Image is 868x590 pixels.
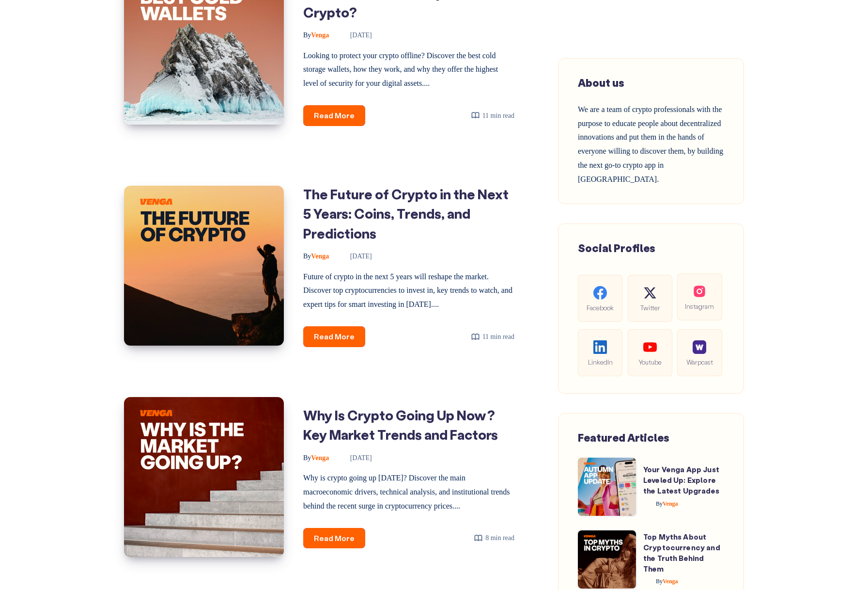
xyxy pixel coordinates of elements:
[303,454,331,462] a: ByVenga
[303,454,329,462] span: Venga
[337,32,372,39] time: [DATE]
[643,500,678,507] a: ByVenga
[303,105,365,126] a: Read More
[303,406,498,444] a: Why Is Crypto Going Up Now? Key Market Trends and Factors
[643,532,720,573] a: Top Myths About Cryptocurrency and the Truth Behind Them
[586,302,615,313] span: Facebook
[643,464,719,495] a: Your Venga App Just Leveled Up: Explore the Latest Upgrades
[635,302,665,313] span: Twitter
[303,253,329,260] span: Venga
[578,329,622,376] a: LinkedIn
[337,253,372,260] time: [DATE]
[593,340,607,354] img: social-linkedin.be646fe421ccab3a2ad91cb58bdc9694.svg
[474,532,514,544] div: 8 min read
[586,356,615,367] span: LinkedIn
[303,32,311,39] span: By
[643,340,657,354] img: social-youtube.99db9aba05279f803f3e7a4a838dfb6c.svg
[303,253,311,260] span: By
[677,329,722,376] a: Warpcast
[471,331,514,343] div: 11 min read
[628,329,672,376] a: Youtube
[578,76,624,90] span: About us
[656,500,678,507] span: Venga
[635,356,665,367] span: Youtube
[303,528,365,549] a: Read More
[303,185,509,242] a: The Future of Crypto in the Next 5 Years: Coins, Trends, and Predictions
[677,273,722,320] a: Instagram
[693,340,706,354] img: social-warpcast.e8a23a7ed3178af0345123c41633f860.png
[656,578,678,585] span: Venga
[628,275,672,322] a: Twitter
[578,241,655,255] span: Social Profiles
[578,105,723,183] span: We are a team of crypto professionals with the purpose to educate people about decentralized inno...
[303,454,311,462] span: By
[685,356,714,367] span: Warpcast
[124,397,284,557] img: Image of: Why Is Crypto Going Up Now? Key Market Trends and Factors
[578,431,669,445] span: Featured Articles
[303,32,331,39] a: ByVenga
[656,578,663,585] span: By
[656,500,663,507] span: By
[578,275,622,322] a: Facebook
[303,253,331,260] a: ByVenga
[337,454,372,462] time: [DATE]
[303,32,329,39] span: Venga
[303,270,514,312] p: Future of crypto in the next 5 years will reshape the market. Discover top cryptocurrencies to in...
[303,326,365,347] a: Read More
[124,186,284,346] img: Image of: The Future of Crypto in the Next 5 Years: Coins, Trends, and Predictions
[685,301,714,312] span: Instagram
[643,578,678,585] a: ByVenga
[303,471,514,513] p: Why is crypto going up [DATE]? Discover the main macroeconomic drivers, technical analysis, and i...
[471,110,514,122] div: 11 min read
[303,49,514,91] p: Looking to protect your crypto offline? Discover the best cold storage wallets, how they work, an...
